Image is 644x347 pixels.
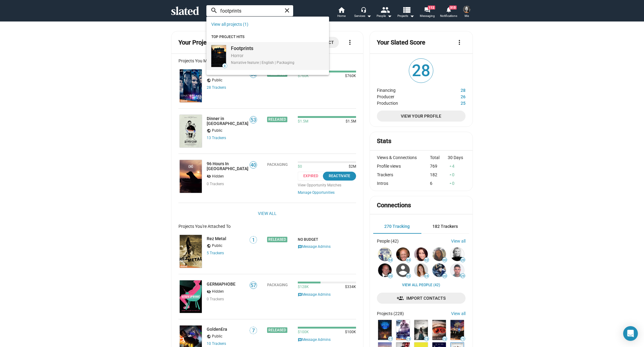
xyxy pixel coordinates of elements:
img: Steve Shapiro [378,263,392,277]
img: Shelly Bancroft [450,248,464,261]
dt: Producer [377,93,443,99]
a: View All [258,208,277,219]
span: $334K [343,285,356,290]
span: $760K [343,74,356,79]
div: Profile views [377,164,430,169]
img: GERMAPHOBE [180,280,202,313]
button: Chelsea TieuMe [459,4,474,20]
img: Ophelia [414,320,428,340]
img: 96 Hours In Vietnam [180,160,202,193]
img: Colin Brown [396,248,410,261]
span: 40 [443,258,447,262]
span: 35 [406,274,411,278]
span: 7 [250,328,257,334]
mat-icon: arrow_drop_down [386,12,393,20]
a: Super Troopers 2 [449,319,465,341]
a: View all projects (1) [211,22,248,27]
div: Intros [377,181,430,186]
mat-icon: more_vert [456,39,463,46]
span: Hidden [212,174,224,179]
div: People [377,12,392,20]
a: Import Contacts [377,293,466,304]
mat-icon: visibility_off [207,173,211,179]
span: 182 Trackers [432,224,458,229]
mat-icon: visibility_off [207,289,211,295]
span: Notifications [440,12,457,20]
mat-card-title: Your Projects [178,38,215,47]
mat-icon: headset_mic [361,7,366,12]
img: Chris Coggins [414,263,428,277]
div: Narrative feature | English | Packaging [231,60,294,65]
mat-icon: notifications [446,6,451,12]
span: 74 [406,337,411,341]
a: 10 Trackers [207,341,226,346]
img: We Summon the Darkness [378,320,392,340]
div: Packaging [267,162,288,167]
span: Hidden [212,289,224,294]
span: Home [337,12,346,20]
a: Manage Opportunities [298,190,356,195]
a: View all [451,311,466,316]
dt: Financing [377,86,443,93]
div: 182 [430,172,448,177]
mat-icon: message [298,292,302,298]
span: View Opportunity Matches [298,183,356,188]
div: 769 [430,164,448,169]
mat-icon: arrow_drop_down [408,12,416,20]
a: Dinner in [GEOGRAPHIC_DATA] [207,116,248,126]
img: Chelsea Tieu [463,6,470,13]
div: 30 Days [448,155,466,160]
span: 39 [461,258,465,262]
span: s [224,136,226,140]
button: Services [352,6,374,20]
button: Reactivate [323,172,356,181]
div: Projects You Manage [178,58,356,63]
mat-icon: forum [424,7,430,13]
img: Super Troopers 2 [450,320,464,340]
a: View Your Profile [377,111,466,122]
span: $760K [298,74,309,79]
div: Views & Connections [377,155,430,160]
div: Footprints [231,45,294,52]
span: 270 Tracking [384,224,410,229]
a: At First Light [395,319,411,341]
div: Packaging [267,283,288,287]
span: 71 [461,337,465,341]
span: 54 [388,258,393,262]
span: 57 [250,283,257,289]
mat-icon: arrow_drop_down [365,12,373,20]
img: Dinner in America [180,115,202,148]
span: View Your Profile [382,111,461,122]
span: 315 [449,6,457,10]
span: NO BUDGET [298,237,356,242]
span: 36 [388,274,393,278]
mat-card-title: Stats [377,137,391,145]
a: Home [331,6,352,20]
span: 28 [409,59,433,83]
span: 40 [250,162,257,168]
div: Trackers [377,172,430,177]
mat-icon: arrow_drop_up [448,181,453,185]
button: Message Admins [298,337,331,343]
span: 112 [428,6,435,10]
span: $100K [343,330,356,335]
span: 77 [388,337,393,341]
mat-icon: close [283,7,291,14]
span: s [222,251,224,255]
div: Reactivate [327,173,352,179]
div: 0 [448,181,466,186]
dd: 25 [443,99,466,106]
span: 44 [406,258,411,262]
img: Edouard de Lachomette [450,263,464,277]
div: 4 [448,164,466,169]
img: Footprints [211,45,226,67]
mat-icon: view_list [402,5,411,14]
img: Elizabeth Fowler [432,248,446,261]
span: s [224,85,226,90]
span: Public [212,78,222,83]
div: People (42) [377,239,399,244]
span: Import Contacts [382,293,461,304]
a: 13 Trackers [207,136,226,140]
span: $1.5M [343,119,356,124]
button: Projects [395,6,416,20]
